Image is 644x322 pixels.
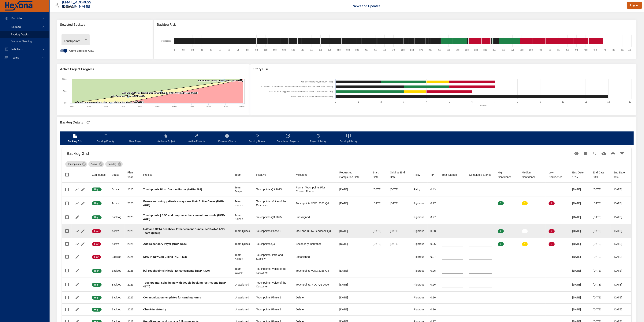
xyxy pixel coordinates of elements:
button: Edit Project Details [74,307,80,312]
div: [DATE] [593,229,608,233]
span: Backlog [105,162,119,166]
text: 8 [517,101,518,103]
text: 70 [237,49,239,51]
span: Touchpoints [65,162,83,166]
span: Original End Date [390,170,407,179]
span: 0 [498,188,504,191]
div: 0.05 [430,242,436,246]
div: Requested Completion Date [339,170,367,179]
text: 170 [328,49,331,51]
div: Rigorous [414,201,424,205]
text: 13 [629,101,631,103]
span: Story Risk [253,67,633,71]
span: Initiatives [8,47,26,51]
div: [DATE] [613,188,628,191]
div: Touchpoints Q4 [256,242,290,246]
div: [DATE] [613,201,628,205]
text: 480 [611,49,615,51]
div: Backlog [105,161,123,167]
button: View Columns [581,149,590,158]
text: 50% [155,105,159,108]
div: Sort [373,170,384,179]
div: [DATE] [572,215,587,219]
div: [DATE] [593,188,608,191]
div: Initiative [256,172,266,177]
span: Logout [630,3,639,8]
span: 0 [522,229,528,233]
text: 12 [607,101,610,103]
div: backlog-tab [60,131,633,145]
button: Edit Project Details [80,187,86,192]
button: Edit Project Details [80,200,86,206]
text: UAT and BETA Feedback Enhancement Bundle (NGP-4446 AND Team Quack) [260,85,333,88]
div: 0.27 [430,255,436,259]
button: Print [608,149,617,158]
text: 30 [200,49,203,51]
text: 420 [557,49,560,51]
text: Touchpoints Plus: Custom Forms (NGP-4688) [290,95,333,98]
div: Confidence [92,172,106,177]
text: 11 [585,101,587,103]
b: Ensure returning patients always see their Active Cases (NGP-4789) [143,200,224,207]
span: 2 [549,229,554,233]
button: Show Burnup [74,187,80,192]
text: 20% [104,105,108,108]
text: Stories [480,104,487,107]
div: [DATE] [593,255,608,259]
text: 60 [228,49,230,51]
span: Selected Backlog [60,23,150,27]
text: 7 [494,101,495,103]
div: Backlog [112,255,121,259]
span: Backlog Burnup [244,134,270,144]
span: 0 [549,188,554,191]
div: Sort [414,172,420,177]
span: Plan Year [127,170,137,179]
span: Active Projects [184,134,210,144]
div: [DATE] [339,201,367,205]
text: 110 [273,49,276,51]
div: Active [112,242,121,246]
button: Filter Table [617,149,627,158]
div: Active [112,201,121,205]
div: Touchpoints: Voice of the Customer [256,199,290,207]
text: 260 [410,49,414,51]
span: New Project [123,134,149,144]
button: Standard Views [572,149,581,158]
text: 290 [438,49,441,51]
b: Touchpoints | SSO and on-prem enhancement proposals (NGP-4785) [143,214,225,221]
div: [DATE] [572,188,587,191]
span: Low [92,229,101,233]
span: 2 [498,229,504,233]
div: Team Jasper [235,186,250,193]
span: Completed Projects [275,134,301,144]
div: Active [112,229,121,233]
span: Backlog History [336,134,361,144]
button: Show Burnup [74,241,80,247]
div: Touchpoints VOC: 2025 Q4 [296,201,333,205]
div: 2025 [127,229,137,233]
text: 50% [63,90,67,92]
button: Edit Project Details [74,282,80,287]
text: 2 [381,101,382,103]
div: [DATE] [339,242,367,246]
div: High Confidence [498,170,516,179]
button: Show Burnup [74,200,80,206]
button: Edit Project Details [74,295,80,300]
button: Edit Project Details [80,241,86,247]
text: 20 [191,49,194,51]
div: Touchpoints Q3 2025 [256,188,290,191]
div: Sort [390,170,407,179]
text: Ensure returning patients always see their Active Cases (NGP-4789) [77,101,144,103]
b: Touchpoints Plus: Custom Forms (NGP-4688) [143,188,202,191]
span: 3 [498,202,504,205]
span: Low [92,242,101,246]
button: Refresh Page [85,120,91,125]
text: 140 [300,49,304,51]
text: 440 [575,49,578,51]
div: [DATE] [373,201,384,205]
div: Milestone [296,172,307,177]
text: 0 [173,49,175,51]
button: Show Burnup [74,228,80,234]
text: Add Secondary Payer (NGP-4396) [111,95,145,97]
text: 3 [403,101,404,103]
